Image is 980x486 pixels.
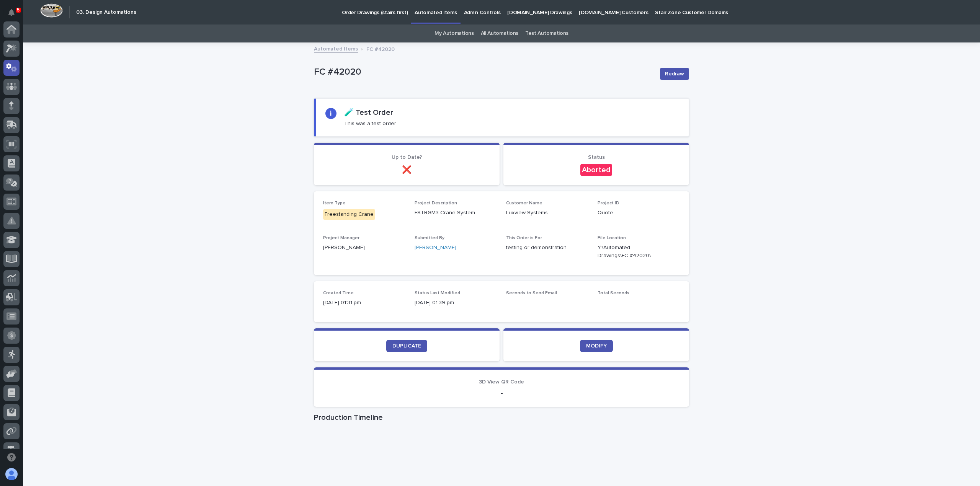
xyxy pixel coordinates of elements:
[323,209,375,220] div: Freestanding Crane
[598,209,680,217] p: Quote
[392,155,422,160] span: Up to Date?
[76,9,136,16] h2: 03. Design Automations
[314,44,358,53] a: Automated Items
[3,5,20,21] button: Notifications
[598,236,626,240] span: File Location
[323,201,346,205] span: Item Type
[386,340,427,352] a: DUPLICATE
[598,299,680,307] p: -
[525,24,568,42] a: Test Automations
[506,244,588,252] p: testing or demonstration
[10,9,20,21] div: Notifications5
[323,388,680,398] p: -
[580,164,612,176] div: Aborted
[598,291,629,295] span: Total Seconds
[366,44,395,53] p: FC #42020
[323,244,405,252] p: [PERSON_NAME]
[506,201,542,205] span: Customer Name
[506,299,588,307] p: -
[314,67,654,78] p: FC #42020
[323,291,354,295] span: Created Time
[588,155,605,160] span: Status
[660,68,689,80] button: Redraw
[415,299,497,307] p: [DATE] 01:39 pm
[344,120,397,127] p: This was a test order.
[479,379,524,385] span: 3D View QR Code
[415,201,457,205] span: Project Description
[17,7,20,13] p: 5
[580,340,613,352] a: MODIFY
[415,236,444,240] span: Submitted By
[481,24,518,42] a: All Automations
[323,165,490,175] p: ❌
[665,70,684,78] span: Redraw
[415,291,460,295] span: Status Last Modified
[598,244,661,260] : Y:\Automated Drawings\FC #42020\
[323,236,359,240] span: Project Manager
[314,413,689,422] h1: Production Timeline
[392,343,421,349] span: DUPLICATE
[415,244,456,252] a: [PERSON_NAME]
[598,201,619,205] span: Project ID
[40,3,63,18] img: Workspace Logo
[3,466,20,482] button: users-avatar
[506,291,557,295] span: Seconds to Send Email
[344,108,393,117] h2: 🧪 Test Order
[586,343,607,349] span: MODIFY
[415,209,497,217] p: FSTRGM3 Crane System
[3,449,20,465] button: Open support chat
[506,236,545,240] span: This Order is For...
[323,299,405,307] p: [DATE] 01:31 pm
[506,209,588,217] p: Luxview Systems
[434,24,474,42] a: My Automations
